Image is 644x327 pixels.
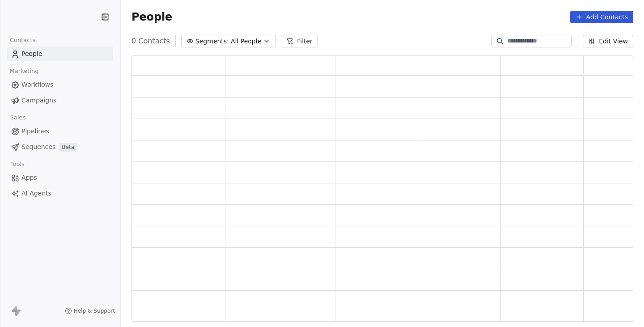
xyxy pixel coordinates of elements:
span: 0 Contacts [131,36,170,47]
button: Edit View [583,35,633,47]
span: AI Agents [21,189,51,198]
span: Beta [59,143,77,152]
a: Help & Support [65,307,115,314]
span: Contacts [6,34,39,47]
span: All People [231,37,261,46]
span: Workflows [21,80,54,89]
a: People [7,47,113,61]
span: Tools [6,157,28,171]
a: Apps [7,170,113,185]
span: Sequences [21,142,55,152]
a: Campaigns [7,93,113,108]
a: SequencesBeta [7,140,113,154]
span: Segments: [195,37,229,46]
span: Marketing [6,64,42,78]
a: Pipelines [7,124,113,139]
button: Add Contacts [570,11,633,23]
span: Apps [21,173,37,183]
span: Sales [6,111,30,124]
span: Help & Support [74,307,115,314]
span: Campaigns [21,96,56,105]
span: People [21,49,42,59]
button: Filter [281,35,318,47]
a: AI Agents [7,186,113,201]
span: People [131,10,172,24]
span: Pipelines [21,127,49,136]
a: Workflows [7,77,113,92]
